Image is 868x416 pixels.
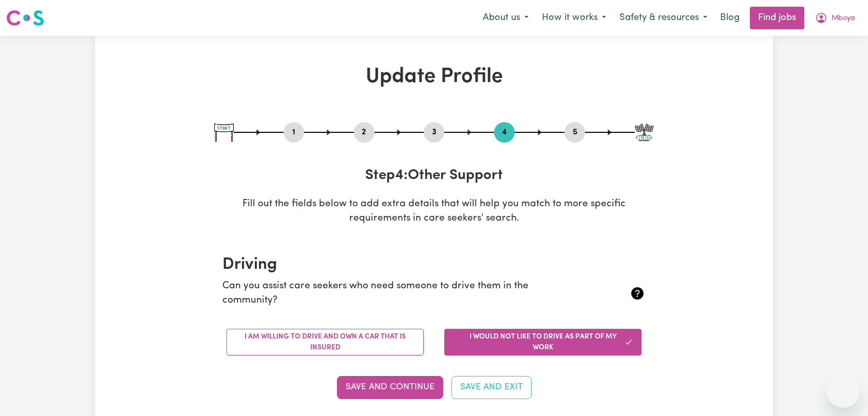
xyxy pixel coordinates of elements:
[214,65,654,89] h1: Update Profile
[424,126,444,139] button: Go to step 3
[494,126,515,139] button: Go to step 4
[444,329,641,355] button: I would not like to drive as part of my work
[564,126,585,139] button: Go to step 5
[227,329,424,355] button: I am willing to drive and own a car that is insured
[6,9,44,27] img: Careseekers logo
[750,7,804,29] a: Find jobs
[222,255,646,274] h2: Driving
[714,7,746,29] a: Blog
[6,6,44,30] a: Careseekers logo
[613,7,714,29] button: Safety & resources
[214,167,654,185] h3: Step 4 : Other Support
[354,126,374,139] button: Go to step 2
[827,375,860,408] iframe: Button to launch messaging window
[222,279,575,309] p: Can you assist care seekers who need someone to drive them in the community?
[284,126,304,139] button: Go to step 1
[451,376,532,399] button: Save and Exit
[535,7,613,29] button: How it works
[214,197,654,227] p: Fill out the fields below to add extra details that will help you match to more specific requirem...
[476,7,535,29] button: About us
[832,13,855,24] span: Mboya
[337,376,443,399] button: Save and Continue
[808,7,862,29] button: My Account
